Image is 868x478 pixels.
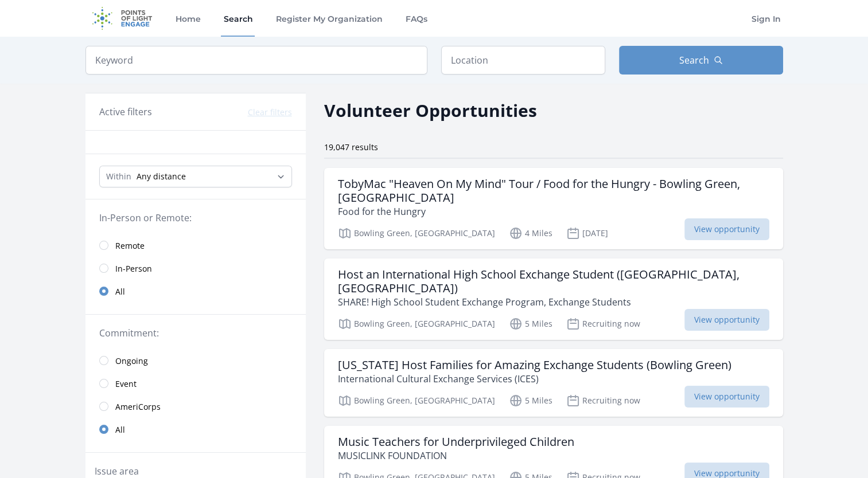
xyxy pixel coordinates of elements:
[338,205,769,218] p: Food for the Hungry
[115,240,145,252] span: Remote
[85,372,306,395] a: Event
[324,97,537,123] h2: Volunteer Opportunities
[619,46,783,75] button: Search
[338,394,495,408] p: Bowling Green, [GEOGRAPHIC_DATA]
[85,234,306,257] a: Remote
[684,218,769,240] span: View opportunity
[85,349,306,372] a: Ongoing
[338,358,731,372] h3: [US_STATE] Host Families for Amazing Exchange Students (Bowling Green)
[324,142,378,152] span: 19,047 results
[338,268,769,295] h3: Host an International High School Exchange Student ([GEOGRAPHIC_DATA], [GEOGRAPHIC_DATA])
[324,258,783,340] a: Host an International High School Exchange Student ([GEOGRAPHIC_DATA], [GEOGRAPHIC_DATA]) SHARE! ...
[679,53,709,67] span: Search
[324,349,783,417] a: [US_STATE] Host Families for Amazing Exchange Students (Bowling Green) International Cultural Exc...
[85,395,306,418] a: AmeriCorps
[324,168,783,249] a: TobyMac "Heaven On My Mind" Tour / Food for the Hungry - Bowling Green, [GEOGRAPHIC_DATA] Food fo...
[99,211,292,225] legend: In-Person or Remote:
[95,464,139,478] legend: Issue area
[338,435,574,449] h3: Music Teachers for Underprivileged Children
[441,46,605,75] input: Location
[566,226,608,240] p: [DATE]
[338,226,495,240] p: Bowling Green, [GEOGRAPHIC_DATA]
[338,177,769,205] h3: TobyMac "Heaven On My Mind" Tour / Food for the Hungry - Bowling Green, [GEOGRAPHIC_DATA]
[509,317,552,331] p: 5 Miles
[115,355,148,367] span: Ongoing
[115,401,161,413] span: AmeriCorps
[85,46,427,75] input: Keyword
[85,257,306,280] a: In-Person
[115,424,125,436] span: All
[99,105,152,119] h3: Active filters
[115,263,152,275] span: In-Person
[115,286,125,297] span: All
[509,394,552,408] p: 5 Miles
[99,166,292,187] select: Search Radius
[684,386,769,408] span: View opportunity
[338,295,769,309] p: SHARE! High School Student Exchange Program, Exchange Students
[85,418,306,441] a: All
[509,226,552,240] p: 4 Miles
[338,449,574,463] p: MUSICLINK FOUNDATION
[684,309,769,331] span: View opportunity
[338,317,495,331] p: Bowling Green, [GEOGRAPHIC_DATA]
[99,326,292,340] legend: Commitment:
[115,378,137,390] span: Event
[566,394,640,408] p: Recruiting now
[85,280,306,303] a: All
[338,372,731,386] p: International Cultural Exchange Services (ICES)
[566,317,640,331] p: Recruiting now
[248,107,292,118] button: Clear filters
